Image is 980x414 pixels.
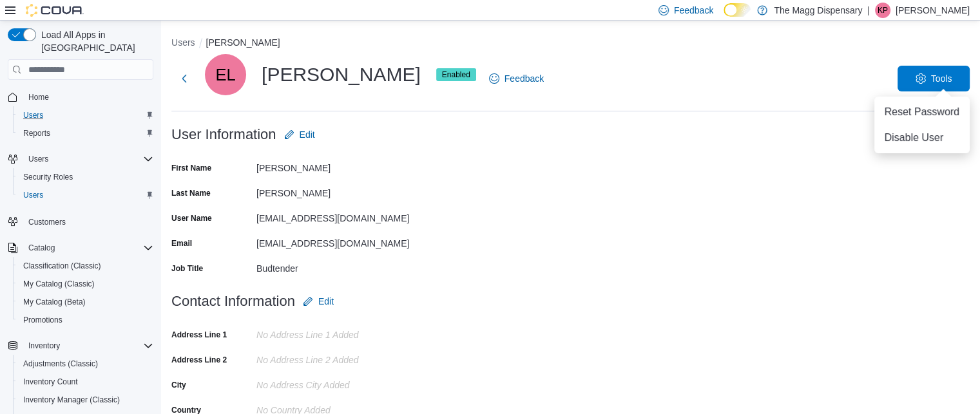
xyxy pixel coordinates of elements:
[256,183,429,198] div: [PERSON_NAME]
[674,4,713,17] span: Feedback
[436,68,476,81] span: Enabled
[23,261,101,271] span: Classification (Classic)
[23,110,43,120] span: Users
[256,350,429,365] div: No Address Line 2 added
[885,104,960,120] span: Reset Password
[28,217,66,227] span: Customers
[18,126,55,141] a: Reports
[484,66,549,91] a: Feedback
[13,275,159,293] button: My Catalog (Classic)
[215,54,235,95] span: EL
[205,54,476,95] div: [PERSON_NAME]
[171,380,186,390] label: City
[18,392,153,408] span: Inventory Manager (Classic)
[23,214,71,230] a: Customers
[256,258,429,274] div: Budtender
[18,258,153,274] span: Classification (Classic)
[3,239,159,257] button: Catalog
[279,122,320,147] button: Edit
[23,240,153,256] span: Catalog
[13,311,159,329] button: Promotions
[774,3,862,18] p: The Magg Dispensary
[23,279,95,289] span: My Catalog (Classic)
[171,127,276,142] h3: User Information
[896,3,970,18] p: [PERSON_NAME]
[885,130,944,146] span: Disable User
[18,374,153,390] span: Inventory Count
[36,28,153,54] span: Load All Apps in [GEOGRAPHIC_DATA]
[13,293,159,311] button: My Catalog (Beta)
[23,89,153,105] span: Home
[18,312,153,328] span: Promotions
[18,169,153,185] span: Security Roles
[23,395,120,405] span: Inventory Manager (Classic)
[13,124,159,142] button: Reports
[13,186,159,204] button: Users
[23,172,73,182] span: Security Roles
[18,392,125,408] a: Inventory Manager (Classic)
[504,72,544,85] span: Feedback
[898,66,970,91] button: Tools
[26,4,84,17] img: Cova
[13,391,159,409] button: Inventory Manager (Classic)
[18,258,106,274] a: Classification (Classic)
[298,288,339,314] button: Edit
[18,169,78,185] a: Security Roles
[23,315,62,325] span: Promotions
[931,72,952,85] span: Tools
[171,213,212,223] label: User Name
[878,3,888,18] span: KP
[23,240,60,256] button: Catalog
[23,377,78,387] span: Inventory Count
[171,238,192,249] label: Email
[13,106,159,124] button: Users
[300,128,315,141] span: Edit
[18,374,83,390] a: Inventory Count
[18,276,153,292] span: My Catalog (Classic)
[171,263,203,274] label: Job Title
[171,330,227,340] label: Address Line 1
[23,359,98,369] span: Adjustments (Classic)
[13,257,159,275] button: Classification (Classic)
[875,3,890,18] div: Key Pittman
[171,163,211,173] label: First Name
[318,295,334,308] span: Edit
[171,294,295,309] h3: Contact Information
[23,190,43,200] span: Users
[18,108,48,123] a: Users
[28,243,55,253] span: Catalog
[206,37,280,48] button: [PERSON_NAME]
[28,154,48,164] span: Users
[23,297,86,307] span: My Catalog (Beta)
[23,151,53,167] button: Users
[724,17,724,17] span: Dark Mode
[256,233,429,249] div: [EMAIL_ADDRESS][DOMAIN_NAME]
[23,338,65,353] button: Inventory
[28,341,60,351] span: Inventory
[3,212,159,231] button: Customers
[13,168,159,186] button: Security Roles
[171,188,211,198] label: Last Name
[23,151,153,167] span: Users
[171,66,197,91] button: Next
[18,108,153,123] span: Users
[256,325,429,340] div: No Address Line 1 added
[256,208,429,223] div: [EMAIL_ADDRESS][DOMAIN_NAME]
[23,213,153,229] span: Customers
[879,102,965,122] button: Reset Password
[3,88,159,106] button: Home
[205,54,246,95] div: Erin Lybrand
[23,89,54,105] a: Home
[18,294,153,310] span: My Catalog (Beta)
[13,355,159,373] button: Adjustments (Classic)
[18,356,103,372] a: Adjustments (Classic)
[879,127,965,148] button: Disable User
[18,294,91,310] a: My Catalog (Beta)
[13,373,159,391] button: Inventory Count
[171,355,227,365] label: Address Line 2
[18,187,153,203] span: Users
[171,36,970,52] nav: An example of EuiBreadcrumbs
[18,276,100,292] a: My Catalog (Classic)
[28,92,49,102] span: Home
[442,69,470,80] span: Enabled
